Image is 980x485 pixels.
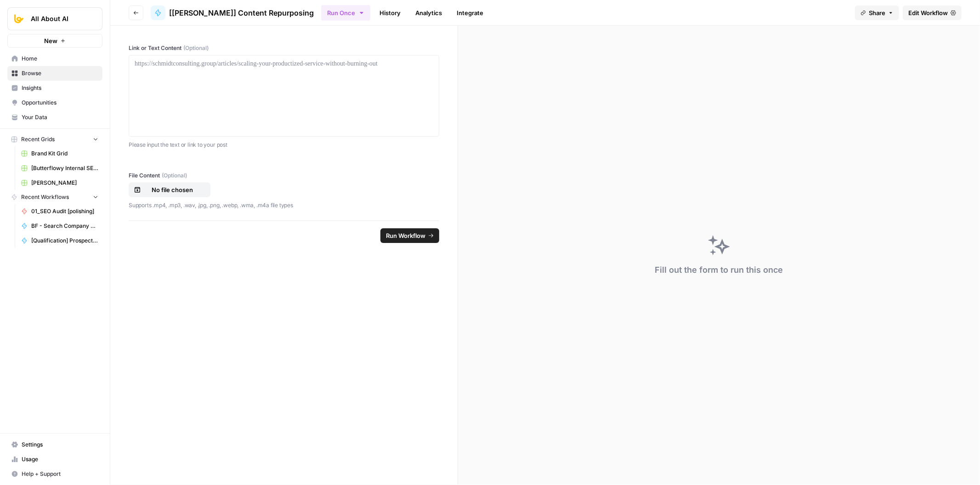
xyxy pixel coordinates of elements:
span: Help + Support [22,470,98,478]
a: Insights [7,81,102,95]
button: Workspace: All About AI [7,7,102,30]
a: Integrate [451,6,489,20]
button: Recent Grids [7,132,102,146]
label: Link or Text Content [129,44,439,52]
button: Run Once [321,5,370,21]
a: Analytics [410,6,448,20]
span: Usage [22,455,98,463]
a: Usage [7,452,102,467]
span: [PERSON_NAME] [31,179,98,187]
a: [PERSON_NAME] [17,176,102,190]
p: Please input the text or link to your post [129,140,439,149]
span: Recent Workflows [21,193,69,201]
span: Your Data [22,113,98,121]
a: Browse [7,66,102,81]
img: All About AI Logo [11,11,27,27]
span: Share [869,8,885,17]
a: [Butterflowy Internal SEO] Blogs [17,161,102,176]
button: Run Workflow [380,228,439,243]
label: File Content [129,171,439,180]
span: [Qualification] Prospect Scoring [31,237,98,245]
a: History [374,6,406,20]
span: Home [22,55,98,63]
a: Opportunities [7,95,102,110]
span: Browse [22,69,98,77]
a: Brand Kit Grid [17,146,102,161]
span: Run Workflow [386,231,425,240]
span: BF - Search Company Details [31,222,98,230]
button: Help + Support [7,467,102,481]
p: No file chosen [143,185,202,194]
button: New [7,34,102,48]
span: (Optional) [162,171,187,180]
a: Settings [7,437,102,452]
a: [Qualification] Prospect Scoring [17,233,102,248]
span: 01_SEO Audit [polishing] [31,207,98,215]
a: Your Data [7,110,102,125]
span: Edit Workflow [908,8,948,17]
button: Recent Workflows [7,190,102,204]
a: [[PERSON_NAME]] Content Repurposing [151,6,314,20]
span: Brand Kit Grid [31,149,98,158]
a: 01_SEO Audit [polishing] [17,204,102,219]
p: Supports .mp4, .mp3, .wav, .jpg, .png, .webp, .wma, .m4a file types [129,201,439,210]
span: (Optional) [183,44,209,52]
span: Recent Grids [21,135,55,143]
a: Edit Workflow [903,6,962,20]
span: Settings [22,441,98,449]
span: All About AI [31,14,86,23]
span: [Butterflowy Internal SEO] Blogs [31,164,98,172]
button: Share [855,6,899,20]
a: BF - Search Company Details [17,219,102,233]
div: Fill out the form to run this once [655,264,783,276]
span: Insights [22,84,98,92]
span: Opportunities [22,99,98,107]
span: [[PERSON_NAME]] Content Repurposing [169,7,314,18]
a: Home [7,51,102,66]
button: No file chosen [129,182,210,197]
span: New [44,36,57,45]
